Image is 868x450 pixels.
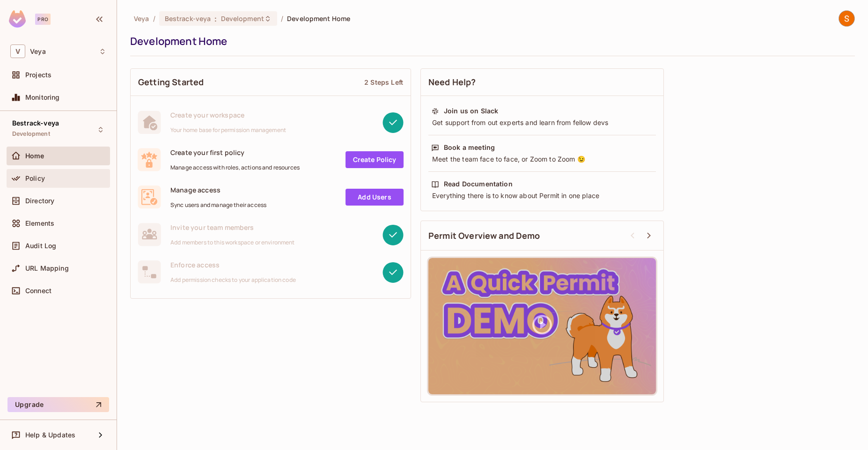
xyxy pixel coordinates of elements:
[25,94,60,101] span: Monitoring
[12,130,50,138] span: Development
[138,76,204,88] span: Getting Started
[7,397,109,412] button: Upgrade
[25,287,51,295] span: Connect
[170,260,296,269] span: Enforce access
[153,14,155,23] li: /
[134,14,149,23] span: the active workspace
[170,148,300,157] span: Create your first policy
[444,143,495,152] div: Book a meeting
[130,34,850,48] div: Development Home
[25,242,56,250] span: Audit Log
[221,14,264,23] span: Development
[25,71,51,79] span: Projects
[30,48,46,55] span: Workspace: Veya
[444,179,513,189] div: Read Documentation
[431,118,653,127] div: Get support from out experts and learn from fellow devs
[170,164,300,171] span: Manage access with roles, actions and resources
[346,151,404,168] a: Create Policy
[35,14,51,25] div: Pro
[170,223,295,232] span: Invite your team members
[25,431,75,439] span: Help & Updates
[444,106,498,116] div: Join us on Slack
[9,10,26,28] img: SReyMgAAAABJRU5ErkJggg==
[25,265,69,272] span: URL Mapping
[214,15,217,22] span: :
[165,14,211,23] span: Bestrack-veya
[287,14,350,23] span: Development Home
[170,126,286,134] span: Your home base for permission management
[10,44,25,58] span: V
[431,191,653,200] div: Everything there is to know about Permit in one place
[428,230,540,242] span: Permit Overview and Demo
[431,155,653,164] div: Meet the team face to face, or Zoom to Zoom 😉
[428,76,476,88] span: Need Help?
[25,175,45,182] span: Policy
[839,11,854,26] img: Sibin Sajan
[25,152,44,160] span: Home
[25,220,54,227] span: Elements
[12,119,59,127] span: Bestrack-veya
[170,239,295,246] span: Add members to this workspace or environment
[364,78,403,87] div: 2 Steps Left
[170,201,266,209] span: Sync users and manage their access
[281,14,283,23] li: /
[170,185,266,194] span: Manage access
[346,189,404,206] a: Add Users
[170,111,286,119] span: Create your workspace
[170,276,296,284] span: Add permission checks to your application code
[25,197,54,205] span: Directory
